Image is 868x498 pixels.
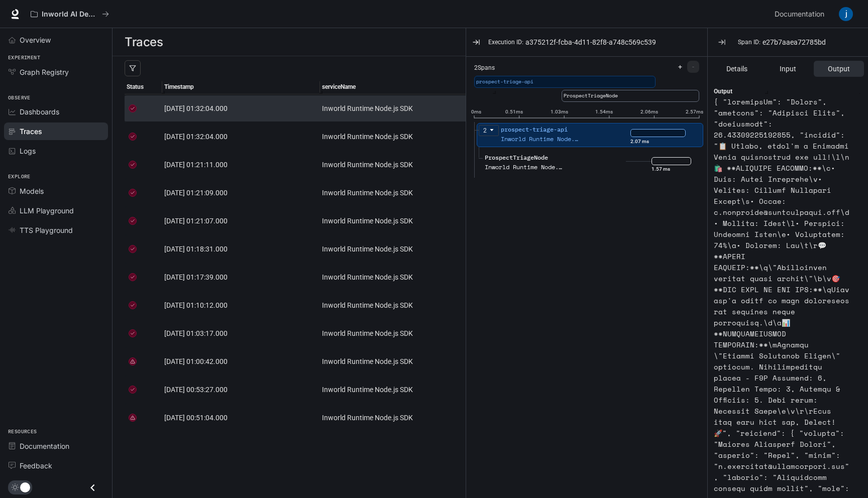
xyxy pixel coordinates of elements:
span: [DATE] 01:00:42.000 [164,357,228,365]
p: Inworld AI Demos [42,10,98,19]
a: Inworld Runtime Node.js SDK [322,356,491,367]
span: Timestamp [164,82,318,92]
button: + [674,61,686,73]
span: Execution ID: [488,38,523,47]
span: caret-down [489,128,494,133]
span: [DATE] 01:21:07.000 [164,217,228,225]
a: [DATE] 00:53:27.000 [164,384,318,395]
span: + [678,63,682,70]
a: Inworld Runtime Node.js SDK [322,328,491,339]
text: 0.51ms [505,109,523,114]
button: Output [814,61,864,77]
a: Inworld Runtime Node.js SDK [322,300,491,311]
span: Models [20,186,44,196]
h1: Traces [125,32,163,52]
button: Close drawer [81,477,104,498]
article: 2 [483,126,487,136]
span: [DATE] 01:32:04.000 [164,104,228,112]
span: Documentation [775,8,824,21]
span: Overview [20,35,51,45]
a: TTS Playground [4,221,108,239]
a: Inworld Runtime Node.js SDK [322,243,491,255]
a: Traces [4,122,108,140]
span: [DATE] 00:51:04.000 [164,414,228,422]
div: ProspectTriageNode [562,90,699,102]
span: Graph Registry [20,67,69,77]
span: Dark mode toggle [20,481,30,492]
a: Inworld Runtime Node.js SDK [322,272,491,283]
span: serviceName [322,82,491,92]
span: Details [726,63,747,74]
text: 0ms [471,109,481,114]
a: Inworld Runtime Node.js SDK [322,215,491,226]
a: Graph Registry [4,63,108,81]
a: [DATE] 01:21:09.000 [164,187,318,198]
button: All workspaces [26,4,114,24]
div: prospect-triage-api [474,76,656,88]
div: 1.57 ms [652,165,670,173]
span: [DATE] 01:32:04.000 [164,133,228,141]
a: [DATE] 00:51:04.000 [164,412,318,423]
a: Inworld Runtime Node.js SDK [322,159,491,170]
button: Details [712,61,762,77]
text: 1.03ms [551,109,568,114]
span: prospect-triage-api [476,78,656,86]
a: [DATE] 01:32:04.000 [164,131,318,142]
div: ProspectTriageNode [485,153,565,163]
span: Input [780,63,796,74]
img: User avatar [839,7,853,21]
a: [DATE] 01:21:07.000 [164,215,318,226]
span: [DATE] 01:03:17.000 [164,329,228,337]
a: [DATE] 01:21:11.000 [164,159,318,170]
button: Execution ID:a375212f-fcba-4d11-82f8-a748c569c539 [484,34,660,50]
button: User avatar [836,4,856,24]
div: prospect-triage-api [501,125,581,135]
span: [DATE] 01:21:09.000 [164,189,228,197]
span: e27b7aaea72785bd [763,37,826,48]
a: Logs [4,142,108,160]
a: Documentation [771,4,832,24]
span: TTS Playground [20,225,73,235]
span: [DATE] 01:18:31.000 [164,245,228,253]
a: [DATE] 01:18:31.000 [164,243,318,255]
a: Documentation [4,437,108,455]
span: Output [714,87,732,96]
a: Models [4,182,108,200]
span: Feedback [20,460,52,471]
span: Logs [20,146,36,156]
a: Dashboards [4,103,108,120]
a: Inworld Runtime Node.js SDK [322,131,491,142]
span: Traces [20,126,42,137]
a: LLM Playground [4,202,108,219]
a: [DATE] 01:32:04.000 [164,103,318,114]
span: [DATE] 00:53:27.000 [164,386,228,394]
span: 2 Spans [474,63,495,73]
span: [DATE] 01:21:11.000 [164,161,228,169]
a: [DATE] 01:10:12.000 [164,300,318,311]
a: Inworld Runtime Node.js SDK [322,187,491,198]
span: [DATE] 01:10:12.000 [164,301,228,309]
a: Feedback [4,457,108,474]
a: [DATE] 01:03:17.000 [164,328,318,339]
a: Inworld Runtime Node.js SDK [322,412,491,423]
a: [DATE] 01:17:39.000 [164,272,318,283]
span: Span ID: [738,38,761,47]
button: - [687,61,699,73]
button: Input [763,61,813,77]
div: prospect-triage-api Inworld Runtime Node.js SDK [499,125,581,150]
div: ProspectTriageNode Inworld Runtime Node.js SDK [483,153,565,178]
div: 2.07 ms [630,138,649,146]
a: Overview [4,31,108,49]
div: Inworld Runtime Node.js SDK [501,135,581,144]
a: [DATE] 01:00:42.000 [164,356,318,367]
span: Dashboards [20,106,59,117]
span: a375212f-fcba-4d11-82f8-a748c569c539 [525,37,656,48]
text: 2.06ms [640,109,658,114]
span: ProspectTriageNode [564,92,699,100]
text: 2.57ms [686,109,703,114]
div: Inworld Runtime Node.js SDK [485,163,565,172]
button: Span ID:e27b7aaea72785bd [734,34,830,50]
span: Output [828,63,850,74]
a: Inworld Runtime Node.js SDK [322,103,491,114]
span: Status [127,82,160,92]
